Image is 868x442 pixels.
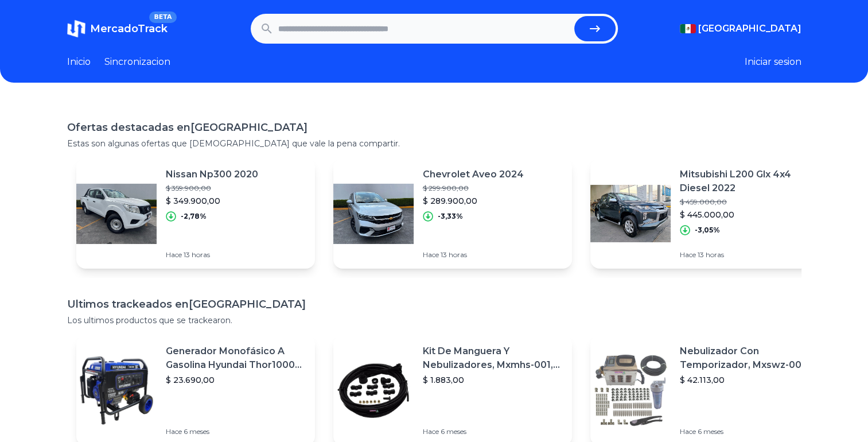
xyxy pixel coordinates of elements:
[438,212,463,221] p: -3,33%
[67,20,85,38] img: MercadoTrack
[333,173,414,254] img: Featured image
[423,168,524,181] p: Chevrolet Aveo 2024
[181,212,207,221] p: -2,78%
[680,250,820,259] p: Hace 13 horas
[423,427,563,436] p: Hace 6 meses
[67,20,168,38] a: MercadoTrackBETA
[680,344,820,372] p: Nebulizador Con Temporizador, Mxswz-009, 50m, 40 Boquillas
[166,195,258,207] p: $ 349.900,00
[590,158,829,269] a: Featured imageMitsubishi L200 Glx 4x4 Diesel 2022$ 459.000,00$ 445.000,00-3,05%Hace 13 horas
[423,344,563,372] p: Kit De Manguera Y Nebulizadores, Mxmhs-001, 6m, 6 Tees, 8 Bo
[76,173,157,254] img: Featured image
[104,55,170,69] a: Sincronizacion
[423,374,563,386] p: $ 1.883,00
[423,250,524,259] p: Hace 13 horas
[680,209,820,220] p: $ 445.000,00
[166,374,306,386] p: $ 23.690,00
[166,427,306,436] p: Hace 6 meses
[67,55,91,69] a: Inicio
[680,22,801,36] button: [GEOGRAPHIC_DATA]
[76,350,157,431] img: Featured image
[590,173,671,254] img: Featured image
[680,24,696,33] img: Mexico
[423,184,524,193] p: $ 299.900,00
[166,184,258,193] p: $ 359.900,00
[166,250,258,259] p: Hace 13 horas
[166,168,258,181] p: Nissan Np300 2020
[67,315,801,326] p: Los ultimos productos que se trackearon.
[90,22,168,35] span: MercadoTrack
[695,226,720,235] p: -3,05%
[166,344,306,372] p: Generador Monofásico A Gasolina Hyundai Thor10000 P 11.5 Kw
[680,374,820,386] p: $ 42.113,00
[149,11,176,23] span: BETA
[680,168,820,195] p: Mitsubishi L200 Glx 4x4 Diesel 2022
[67,138,801,149] p: Estas son algunas ofertas que [DEMOGRAPHIC_DATA] que vale la pena compartir.
[333,350,414,431] img: Featured image
[680,197,820,207] p: $ 459.000,00
[745,55,801,69] button: Iniciar sesion
[333,158,572,269] a: Featured imageChevrolet Aveo 2024$ 299.900,00$ 289.900,00-3,33%Hace 13 horas
[67,119,801,135] h1: Ofertas destacadas en [GEOGRAPHIC_DATA]
[680,427,820,436] p: Hace 6 meses
[423,195,524,207] p: $ 289.900,00
[67,296,801,312] h1: Ultimos trackeados en [GEOGRAPHIC_DATA]
[590,350,671,431] img: Featured image
[698,22,801,36] span: [GEOGRAPHIC_DATA]
[76,158,315,269] a: Featured imageNissan Np300 2020$ 359.900,00$ 349.900,00-2,78%Hace 13 horas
